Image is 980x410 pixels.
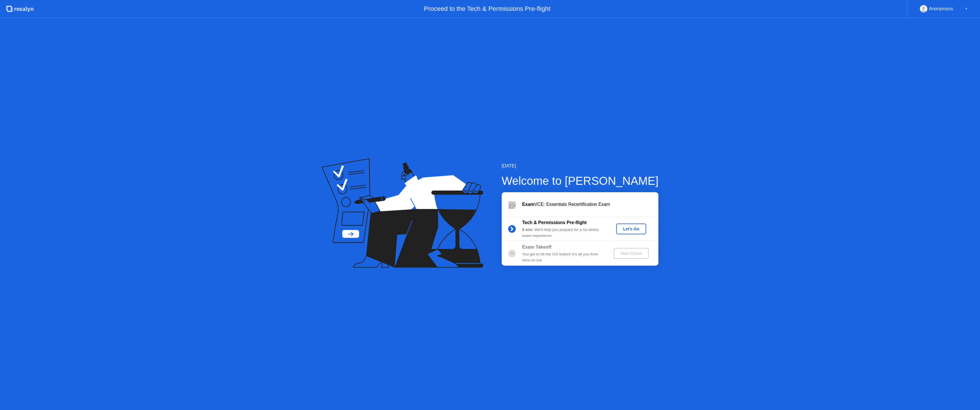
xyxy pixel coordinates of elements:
[614,248,649,259] button: Start Exam
[616,224,646,234] button: Let's Go
[965,5,968,13] div: ▼
[522,227,604,239] div: : We’ll help you prepare for a no-stress exam experience
[929,5,953,13] div: Anonymous
[522,202,534,207] b: Exam
[502,163,659,169] div: [DATE]
[522,201,658,208] div: VCE: Essentials Recertification Exam
[502,172,659,189] div: Welcome to [PERSON_NAME]
[522,220,587,225] b: Tech & Permissions Pre-flight
[522,245,552,249] b: Exam Takeoff
[522,251,604,263] div: You get to hit the GO button! It’s all you from here on out
[616,251,646,256] div: Start Exam
[522,227,532,232] b: 5 min
[618,227,644,231] div: Let's Go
